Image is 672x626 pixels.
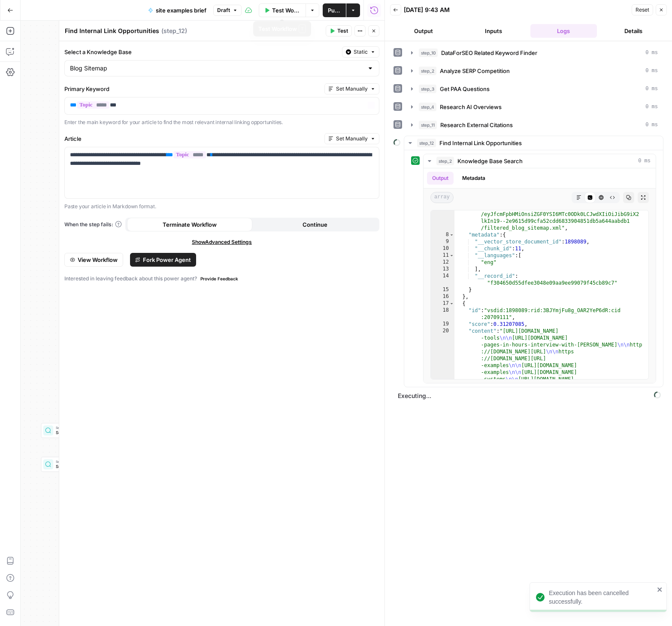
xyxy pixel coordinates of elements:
[632,4,653,15] button: Reset
[457,157,523,165] span: Knowledge Base Search
[439,139,522,147] span: Find Internal Link Opportunities
[419,67,436,75] span: step_2
[431,197,454,231] div: 7
[41,457,138,472] div: Search Knowledge BaseSearch Additional Examples - AlternativeStep 17
[645,85,658,93] span: 0 ms
[549,589,654,606] div: Execution has been cancelled successfully.
[645,103,658,111] span: 0 ms
[406,82,663,96] button: 0 ms
[64,221,122,228] a: When the step fails:
[406,100,663,114] button: 0 ms
[64,134,321,143] label: Article
[156,6,206,15] span: site examples brief
[431,238,454,245] div: 9
[78,255,118,264] span: View Workflow
[441,49,537,57] span: DataForSEO Related Keyword Finder
[64,273,379,284] div: Interested in leaving feedback about this power agent?
[431,259,454,266] div: 12
[645,121,658,129] span: 0 ms
[636,6,649,14] span: Reset
[638,157,651,165] span: 0 ms
[427,172,454,185] button: Output
[431,286,454,293] div: 15
[419,85,436,93] span: step_3
[161,27,187,35] span: ( step_12 )
[419,49,438,57] span: step_10
[259,3,306,17] button: Test Workflow
[328,6,341,15] span: Publish
[342,46,379,58] button: Static
[440,85,490,93] span: Get PAA Questions
[213,5,242,16] button: Draft
[431,293,454,300] div: 16
[419,103,436,111] span: step_4
[645,49,658,57] span: 0 ms
[424,168,656,383] div: 0 ms
[440,103,502,111] span: Research AI Overviews
[431,321,454,328] div: 19
[252,218,378,231] button: Continue
[192,238,252,246] span: Show Advanced Settings
[217,6,230,14] span: Draft
[64,253,123,267] button: View Workflow
[436,157,454,165] span: step_2
[143,3,212,17] button: site examples brief
[431,266,454,273] div: 13
[336,135,368,143] span: Set Manually
[143,255,191,264] span: Fork Power Agent
[395,389,663,403] span: Executing...
[197,273,242,284] button: Provide Feedback
[431,231,454,238] div: 8
[41,423,138,438] div: Search Knowledge BaseSearch Additional Examples - BroadStep 16
[272,6,300,15] span: Test Workflow
[337,27,348,35] span: Test
[406,64,663,78] button: 0 ms
[424,154,656,168] button: 0 ms
[406,118,663,132] button: 0 ms
[336,85,368,93] span: Set Manually
[431,307,454,321] div: 18
[65,27,159,35] textarea: Find Internal Link Opportunities
[64,48,339,56] label: Select a Knowledge Base
[303,220,327,229] span: Continue
[419,121,437,129] span: step_11
[417,139,436,147] span: step_12
[200,275,238,282] span: Provide Feedback
[324,133,379,144] button: Set Manually
[440,121,513,129] span: Research External Citations
[530,24,597,38] button: Logs
[431,245,454,252] div: 10
[449,252,454,259] span: Toggle code folding, rows 11 through 13
[645,67,658,75] span: 0 ms
[460,24,527,38] button: Inputs
[354,48,368,56] span: Static
[324,83,379,94] button: Set Manually
[431,252,454,259] div: 11
[431,300,454,307] div: 17
[64,202,379,211] p: Paste your article in Markdown format.
[406,46,663,60] button: 0 ms
[449,231,454,238] span: Toggle code folding, rows 8 through 15
[431,273,454,286] div: 14
[430,192,454,203] span: array
[390,24,457,38] button: Output
[457,172,490,185] button: Metadata
[326,25,352,36] button: Test
[64,85,321,93] label: Primary Keyword
[600,24,667,38] button: Details
[163,220,217,229] span: Terminate Workflow
[440,67,510,75] span: Analyze SERP Competition
[64,118,379,127] p: Enter the main keyword for your article to find the most relevant internal linking opportunities.
[323,3,346,17] button: Publish
[130,253,196,267] button: Fork Power Agent
[657,586,663,593] button: close
[70,64,363,73] input: Blog Sitemap
[449,300,454,307] span: Toggle code folding, rows 17 through 31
